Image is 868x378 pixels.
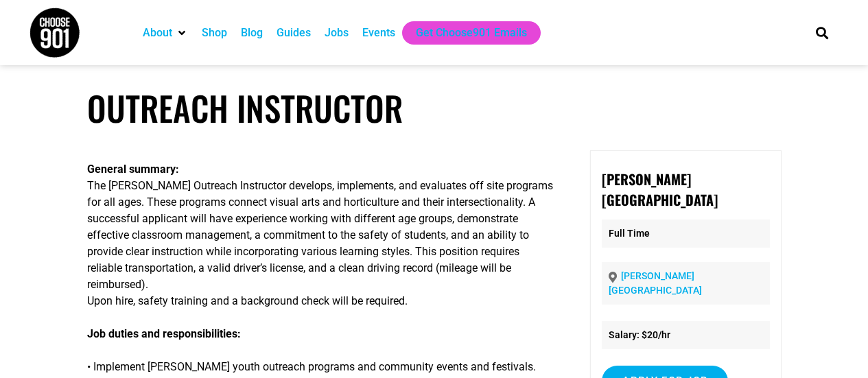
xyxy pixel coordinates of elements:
a: About [143,25,172,41]
a: Jobs [325,25,349,41]
h1: Outreach Instructor [87,88,782,128]
strong: General summary: [87,163,179,176]
nav: Main nav [136,21,792,45]
a: Get Choose901 Emails [416,25,527,41]
strong: Job duties and responsibilities: [87,327,241,340]
a: [PERSON_NAME][GEOGRAPHIC_DATA] [609,270,702,296]
div: About [136,21,195,45]
a: Blog [241,25,263,41]
a: Guides [277,25,311,41]
p: Full Time [602,220,769,248]
p: The [PERSON_NAME] Outreach Instructor develops, implements, and evaluates off site programs for a... [87,161,556,309]
strong: [PERSON_NAME][GEOGRAPHIC_DATA] [602,169,718,210]
li: Salary: $20/hr [602,321,769,349]
div: Search [810,21,833,44]
a: Events [362,25,395,41]
a: Shop [202,25,227,41]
